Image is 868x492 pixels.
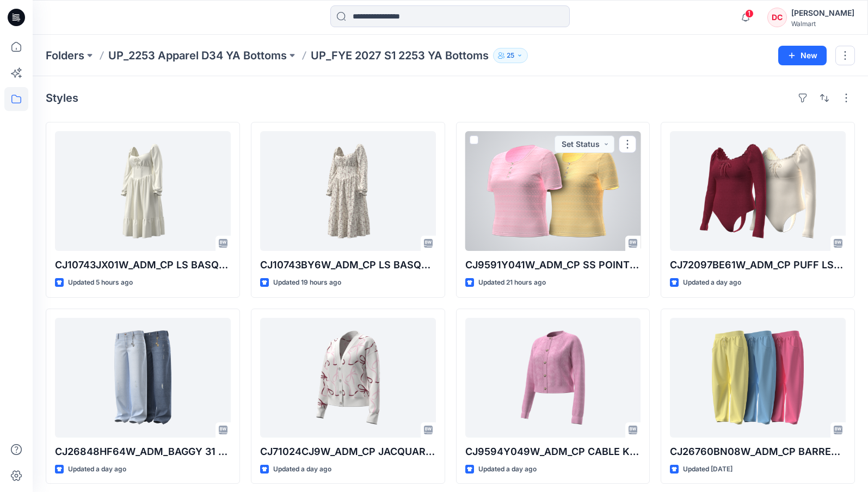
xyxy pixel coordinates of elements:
[465,318,641,438] a: CJ9594Y049W_ADM_CP CABLE KNIT HEART BTN CARDIGAN
[108,48,287,63] a: UP_2253 Apparel D34 YA Bottoms
[465,257,641,273] p: CJ9591Y041W_ADM_CP SS POINTELLE KNIT TOP
[55,257,231,273] p: CJ10743JX01W_ADM_CP LS BASQUE WAIST DRESS
[683,277,741,288] p: Updated a day ago
[46,48,84,63] a: Folders
[260,444,436,459] p: CJ71024CJ9W_ADM_CP JACQUARD SWEATER
[46,91,78,104] h4: Styles
[670,444,846,459] p: CJ26760BN08W_ADM_CP BARREL JOGGER
[273,277,341,288] p: Updated 19 hours ago
[465,444,641,459] p: CJ9594Y049W_ADM_CP CABLE KNIT HEART BTN CARDIGAN
[683,464,732,475] p: Updated [DATE]
[507,50,514,61] p: 25
[55,444,231,459] p: CJ26848HF64W_ADM_BAGGY 31 LR BASIC 5 PKT CHARMED
[478,464,537,475] p: Updated a day ago
[478,277,546,288] p: Updated 21 hours ago
[670,318,846,438] a: CJ26760BN08W_ADM_CP BARREL JOGGER
[791,7,854,20] div: [PERSON_NAME]
[260,318,436,438] a: CJ71024CJ9W_ADM_CP JACQUARD SWEATER
[260,257,436,273] p: CJ10743BY6W_ADM_CP LS BASQUE WAIST DRESS
[670,257,846,273] p: CJ72097BE61W_ADM_CP PUFF LS BODYSUIT
[465,131,641,251] a: CJ9591Y041W_ADM_CP SS POINTELLE KNIT TOP
[791,20,854,28] div: Walmart
[55,318,231,438] a: CJ26848HF64W_ADM_BAGGY 31 LR BASIC 5 PKT CHARMED
[68,277,133,288] p: Updated 5 hours ago
[767,8,787,27] div: DC
[311,48,489,63] p: UP_FYE 2027 S1 2253 YA Bottoms
[273,464,331,475] p: Updated a day ago
[68,464,126,475] p: Updated a day ago
[55,131,231,251] a: CJ10743JX01W_ADM_CP LS BASQUE WAIST DRESS
[670,131,846,251] a: CJ72097BE61W_ADM_CP PUFF LS BODYSUIT
[260,131,436,251] a: CJ10743BY6W_ADM_CP LS BASQUE WAIST DRESS
[745,9,754,18] span: 1
[778,46,827,65] button: New
[493,48,528,63] button: 25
